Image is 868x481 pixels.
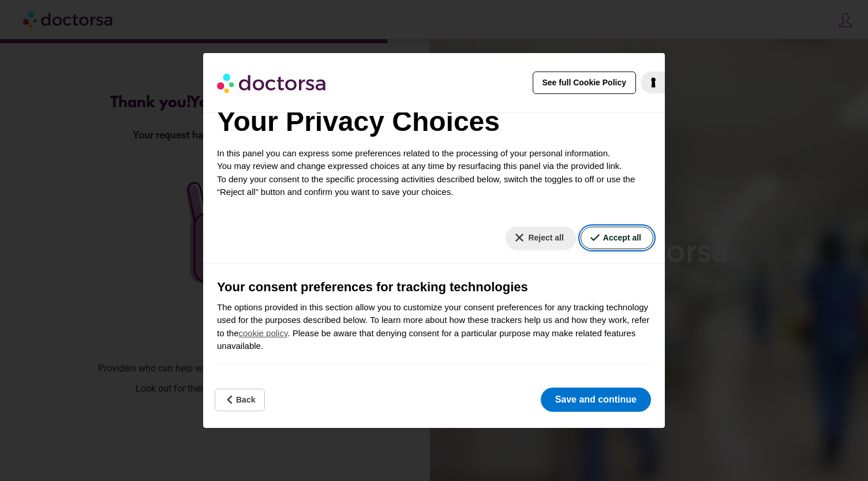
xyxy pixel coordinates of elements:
[217,101,651,142] h2: Your Privacy Choices
[541,388,651,412] button: Save and continue
[217,67,328,99] img: logo
[542,77,627,89] span: See full Cookie Policy
[217,147,651,199] p: In this panel you can express some preferences related to the processing of your personal informa...
[506,227,575,249] button: Reject all
[533,72,637,94] button: See full Cookie Policy
[217,301,651,353] p: The options provided in this section allow you to customize your consent preferences for any trac...
[239,328,288,338] a: cookie policy
[217,277,651,296] h3: Your consent preferences for tracking technologies
[215,389,265,411] button: Back
[641,72,665,93] a: iubenda - Cookie Policy and Cookie Compliance Management
[581,227,653,249] button: Accept all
